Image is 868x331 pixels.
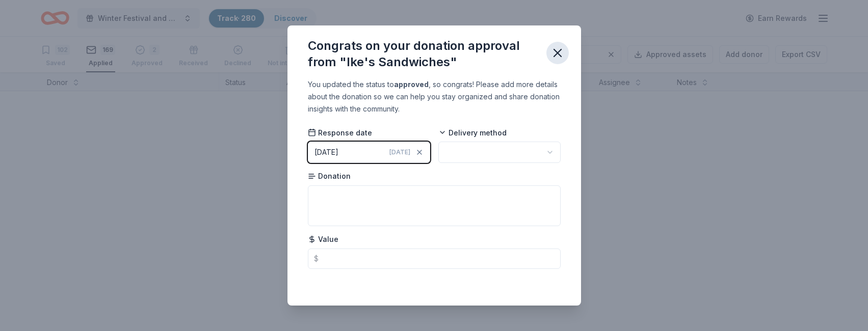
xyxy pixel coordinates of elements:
div: Congrats on your donation approval from "Ike's Sandwiches" [308,38,538,70]
span: [DATE] [389,148,410,156]
b: approved [394,80,429,89]
span: Delivery method [438,128,507,138]
span: Donation [308,171,351,181]
div: You updated the status to , so congrats! Please add more details about the donation so we can hel... [308,78,561,115]
span: Response date [308,128,372,138]
div: [DATE] [314,146,338,158]
span: Value [308,234,338,244]
button: [DATE][DATE] [308,142,430,163]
